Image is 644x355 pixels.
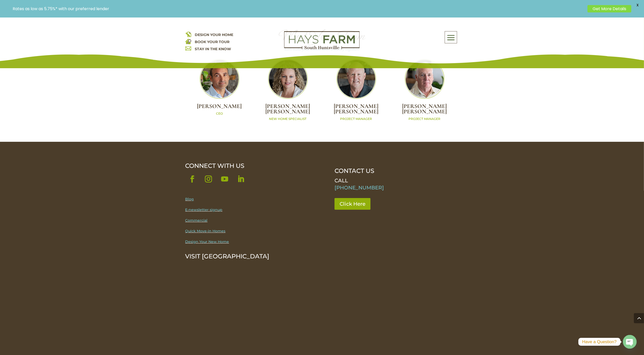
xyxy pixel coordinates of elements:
[185,162,315,169] div: CONNECT WITH US
[185,38,191,44] img: book your home tour
[254,117,322,121] p: NEW HOME SPECIALIST
[195,47,231,51] a: STAY IN THE KNOW
[588,5,631,12] a: Get More Details
[195,32,233,37] a: DESIGN YOUR HOME
[284,46,360,50] a: hays farm homes huntsville development
[202,172,216,186] a: Follow on Instagram
[13,6,585,11] p: Rates as low as 5.75%* with our preferred lender
[185,253,315,260] p: VISIT [GEOGRAPHIC_DATA]
[185,104,254,112] h2: [PERSON_NAME]
[335,185,384,191] a: [PHONE_NUMBER]
[185,229,226,233] a: Quick Move-in Homes
[322,104,391,117] h2: [PERSON_NAME] [PERSON_NAME]
[284,31,360,49] img: Logo
[185,31,191,37] img: design your home
[337,59,376,99] img: Team_Tom
[185,239,229,244] a: Design Your New Home
[185,172,200,186] a: Follow on Facebook
[185,218,208,223] a: Commercial
[218,172,232,186] a: Follow on Youtube
[405,59,444,99] img: Team_Billy
[322,117,391,121] p: PROJECT MANAGER
[200,59,239,99] img: Team_Matt
[391,104,459,117] h2: [PERSON_NAME] [PERSON_NAME]
[254,104,322,117] h2: [PERSON_NAME] [PERSON_NAME]
[268,59,308,99] img: Team_Laura
[234,172,248,186] a: Follow on LinkedIn
[185,207,223,212] a: E-newsletter signup
[195,40,230,44] a: BOOK YOUR TOUR
[185,112,254,116] p: CEO
[185,197,194,201] a: Blog
[634,1,641,9] span: X
[335,198,370,210] a: Click Here
[335,177,348,184] span: CALL
[335,167,454,174] p: CONTACT US
[391,117,459,121] p: PROJECT MANAGER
